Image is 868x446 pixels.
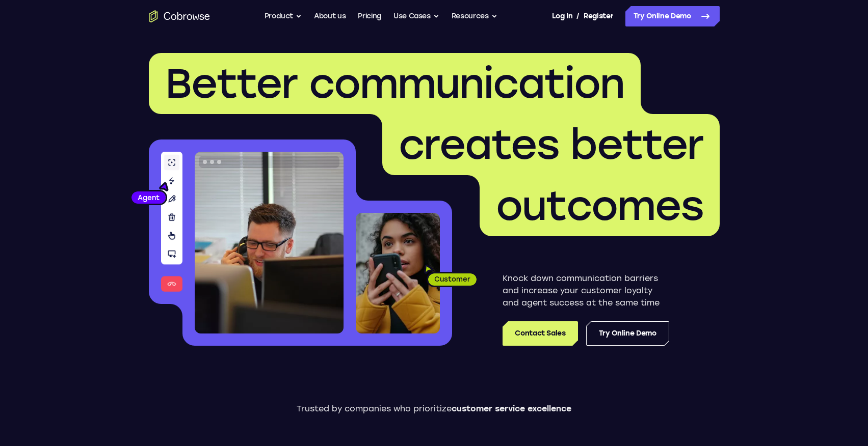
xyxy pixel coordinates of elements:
button: Product [265,6,302,26]
img: A customer support agent talking on the phone [195,152,344,333]
span: creates better [399,120,703,169]
button: Resources [452,6,497,26]
a: Try Online Demo [586,321,669,346]
span: Better communication [165,59,624,108]
a: Try Online Demo [625,6,720,26]
span: / [576,10,580,22]
a: Contact Sales [503,321,577,346]
span: customer service excellence [452,404,571,413]
img: A customer holding their phone [356,213,440,333]
a: Pricing [358,6,381,26]
button: Use Cases [393,6,439,26]
p: Knock down communication barriers and increase your customer loyalty and agent success at the sam... [503,272,669,309]
a: Register [584,6,613,26]
span: outcomes [496,181,703,230]
a: Log In [552,6,572,26]
a: Go to the home page [149,10,210,22]
a: About us [314,6,346,26]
